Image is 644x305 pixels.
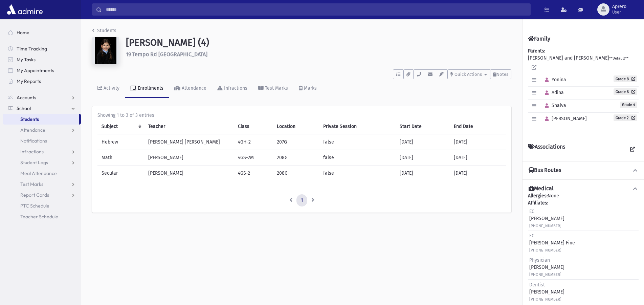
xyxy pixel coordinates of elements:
[529,257,564,278] div: [PERSON_NAME]
[126,37,511,48] h1: [PERSON_NAME] (4)
[102,3,530,16] input: Search
[20,214,58,220] span: Teacher Schedule
[396,119,449,134] th: Start Date
[3,43,81,54] a: Time Tracking
[529,233,534,239] span: EC
[3,157,81,168] a: Student Logs
[136,85,163,91] div: Enrollments
[17,57,36,63] span: My Tasks
[529,297,561,302] small: [PHONE_NUMBER]
[450,134,506,150] td: [DATE]
[234,119,273,134] th: Class
[92,27,116,37] nav: breadcrumb
[529,248,561,253] small: [PHONE_NUMBER]
[92,37,119,64] img: Z
[529,185,554,192] h4: Medical
[102,85,119,91] div: Activity
[396,166,449,181] td: [DATE]
[528,167,639,174] button: Bus Routes
[20,181,43,187] span: Test Marks
[3,76,81,87] a: My Reports
[169,79,212,98] a: Attendance
[97,112,506,119] div: Showing 1 to 3 of 3 entries
[614,88,637,95] a: Grade 6
[529,232,575,254] div: [PERSON_NAME] Fine
[20,127,45,133] span: Attendance
[212,79,253,98] a: Infractions
[528,47,639,132] div: [PERSON_NAME] and [PERSON_NAME]
[542,77,566,83] span: Yonina
[612,4,626,9] span: Aprero
[20,170,57,176] span: Meal Attendance
[3,125,81,135] a: Attendance
[626,144,639,156] a: View all Associations
[529,282,545,288] span: Dentist
[528,48,545,54] b: Parents:
[528,185,639,192] button: Medical
[97,150,144,166] td: Math
[17,46,47,52] span: Time Tracking
[273,166,319,181] td: 208G
[97,134,144,150] td: Hebrew
[528,36,550,42] h4: Family
[614,75,637,82] a: Grade 8
[496,72,508,77] span: Notes
[529,281,564,303] div: [PERSON_NAME]
[454,72,482,77] span: Quick Actions
[3,54,81,65] a: My Tasks
[3,211,81,222] a: Teacher Schedule
[20,116,39,122] span: Students
[450,166,506,181] td: [DATE]
[20,192,49,198] span: Report Cards
[273,134,319,150] td: 207G
[396,150,449,166] td: [DATE]
[529,273,561,277] small: [PHONE_NUMBER]
[614,114,637,121] a: Grade 2
[3,179,81,190] a: Test Marks
[3,168,81,179] a: Meal Attendance
[529,208,564,229] div: [PERSON_NAME]
[3,92,81,103] a: Accounts
[144,134,234,150] td: [PERSON_NAME] [PERSON_NAME]
[319,150,396,166] td: false
[126,51,511,58] h6: 19 Tempo Rd [GEOGRAPHIC_DATA]
[20,159,48,166] span: Student Logs
[296,194,307,206] a: 1
[529,257,550,263] span: Physician
[273,119,319,134] th: Location
[17,78,41,84] span: My Reports
[97,119,144,134] th: Subject
[303,85,317,91] div: Marks
[528,200,548,206] b: Affiliates:
[319,119,396,134] th: Private Session
[234,166,273,181] td: 4GS-2
[542,90,564,95] span: Adina
[3,190,81,200] a: Report Cards
[542,103,566,108] span: Shalva
[264,85,288,91] div: Test Marks
[273,150,319,166] td: 208G
[20,203,49,209] span: PTC Schedule
[529,167,561,174] h4: Bus Routes
[528,192,639,304] div: None
[144,119,234,134] th: Teacher
[125,79,169,98] a: Enrollments
[529,224,561,228] small: [PHONE_NUMBER]
[319,166,396,181] td: false
[97,166,144,181] td: Secular
[3,27,81,38] a: Home
[3,65,81,76] a: My Appointments
[528,144,565,156] h4: Associations
[293,79,322,98] a: Marks
[612,9,626,15] span: User
[529,209,534,214] span: EC
[92,79,125,98] a: Activity
[144,150,234,166] td: [PERSON_NAME]
[542,116,587,122] span: [PERSON_NAME]
[396,134,449,150] td: [DATE]
[490,69,511,79] button: Notes
[3,114,79,125] a: Students
[180,85,206,91] div: Attendance
[528,193,548,199] b: Allergies:
[17,67,54,73] span: My Appointments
